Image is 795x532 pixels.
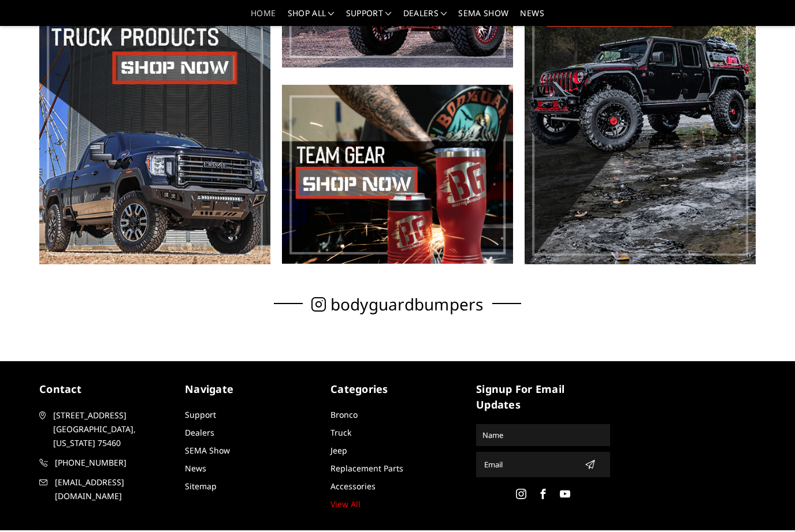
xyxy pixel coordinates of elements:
h5: Navigate [185,382,319,398]
a: SEMA Show [458,10,508,27]
a: Sitemap [185,481,217,492]
a: Home [251,10,276,27]
span: [STREET_ADDRESS] [GEOGRAPHIC_DATA], [US_STATE] 75460 [53,409,171,451]
input: Email [480,456,580,474]
a: Support [185,410,216,421]
input: Name [478,426,608,445]
span: bodyguardbumpers [330,299,484,311]
a: Support [346,10,392,27]
a: shop all [288,10,335,27]
a: Truck [330,428,351,439]
a: Jeep [330,445,347,456]
h5: Categories [330,382,465,398]
iframe: Chat Widget [737,477,795,532]
a: Replacement Parts [330,463,403,474]
a: [PHONE_NUMBER] [39,456,173,470]
a: News [520,10,544,27]
span: [EMAIL_ADDRESS][DOMAIN_NAME] [55,476,173,504]
a: View All [330,499,361,510]
span: [PHONE_NUMBER] [55,456,173,470]
a: [EMAIL_ADDRESS][DOMAIN_NAME] [39,476,173,504]
a: SEMA Show [185,445,230,456]
h5: contact [39,382,173,398]
a: Dealers [185,428,214,439]
a: News [185,463,206,474]
h5: signup for email updates [476,382,610,413]
a: Dealers [403,10,447,27]
a: Bronco [330,410,358,421]
a: Accessories [330,481,376,492]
